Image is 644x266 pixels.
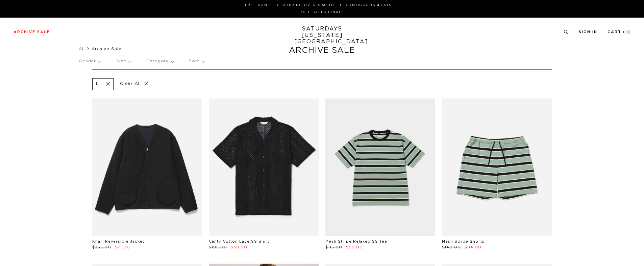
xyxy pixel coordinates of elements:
p: Category [146,53,174,69]
span: $71.00 [115,245,130,249]
a: Canty Cotton Lace SS Shirt [209,240,269,243]
a: SATURDAYS[US_STATE][GEOGRAPHIC_DATA] [294,26,350,45]
p: Size [116,53,131,69]
p: Gender [79,53,101,69]
a: Khari Reversible Jacket [92,240,144,243]
a: All [79,47,85,51]
span: $195.00 [209,245,227,249]
a: Mesh Stripe Relaxed SS Tee [325,240,387,243]
p: L [96,81,99,87]
span: $84.00 [465,245,481,249]
a: Archive Sale [14,30,50,34]
p: *ALL SALES FINAL* [16,10,628,15]
a: Sign In [579,30,597,34]
small: 0 [625,31,628,34]
span: Archive Sale [92,47,122,51]
p: Clear All [117,78,152,90]
p: Sort [189,53,204,69]
span: $140.00 [442,245,461,249]
span: $39.00 [231,245,247,249]
span: $69.00 [346,245,363,249]
span: $115.00 [325,245,342,249]
a: Mesh Stripe Shorts [442,240,485,243]
a: Cart (0) [608,30,630,34]
p: FREE DOMESTIC SHIPPING OVER $150 TO THE CONTIGUOUS 48 STATES [16,3,628,8]
span: $355.00 [92,245,111,249]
